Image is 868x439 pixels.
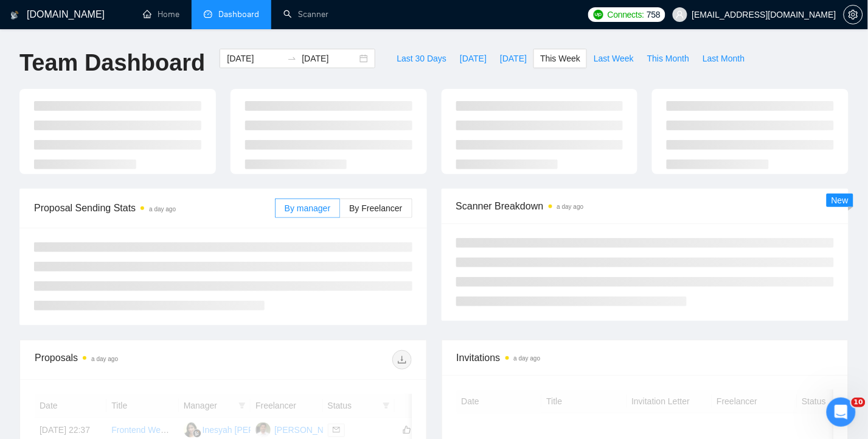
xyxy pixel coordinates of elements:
[10,5,19,25] img: logo
[283,9,328,19] a: searchScanner
[832,195,849,205] span: New
[287,54,297,63] span: to
[143,9,179,19] a: homeHome
[676,10,684,19] span: user
[35,350,223,370] div: Proposals
[647,52,689,65] span: This Month
[285,203,330,213] span: By manager
[500,52,527,65] span: [DATE]
[608,8,644,21] span: Connects:
[218,9,259,19] span: Dashboard
[594,10,603,19] img: upwork-logo.png
[302,52,357,65] input: End date
[204,10,212,18] span: dashboard
[390,49,453,68] button: Last 30 Days
[514,355,541,362] time: a day ago
[397,52,446,65] span: Last 30 Days
[844,10,863,19] span: setting
[19,49,205,77] h1: Team Dashboard
[696,49,751,68] button: Last Month
[647,8,660,21] span: 758
[457,350,834,365] span: Invitations
[827,398,856,427] iframe: Intercom live chat
[844,10,863,19] a: setting
[703,52,745,65] span: Last Month
[34,200,275,216] span: Proposal Sending Stats
[453,49,493,68] button: [DATE]
[349,203,402,213] span: By Freelancer
[460,52,487,65] span: [DATE]
[594,52,634,65] span: Last Week
[287,54,297,63] span: swap-right
[227,52,282,65] input: Start date
[587,49,641,68] button: Last Week
[456,198,835,214] span: Scanner Breakdown
[91,356,118,362] time: a day ago
[641,49,696,68] button: This Month
[540,52,580,65] span: This Week
[493,49,533,68] button: [DATE]
[852,398,866,407] span: 10
[533,49,587,68] button: This Week
[557,203,584,210] time: a day ago
[844,5,863,24] button: setting
[149,206,176,212] time: a day ago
